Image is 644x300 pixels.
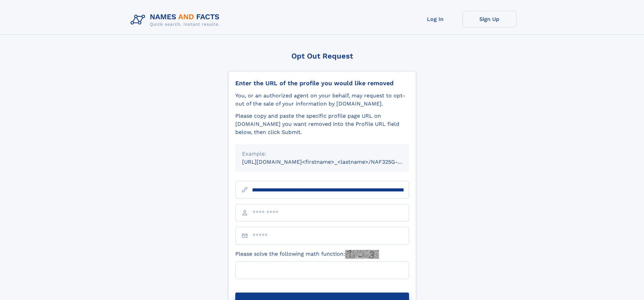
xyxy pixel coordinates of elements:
[242,159,422,165] small: [URL][DOMAIN_NAME]<firstname>_<lastname>/NAF325G-xxxxxxxx
[235,79,409,87] div: Enter the URL of the profile you would like removed
[235,92,409,108] div: You, or an authorized agent on your behalf, may request to opt-out of the sale of your informatio...
[462,11,517,27] a: Sign Up
[235,250,379,259] label: Please solve the following math function:
[235,112,409,136] div: Please copy and paste the specific profile page URL on [DOMAIN_NAME] you want removed into the Pr...
[228,52,416,60] div: Opt Out Request
[242,150,402,158] div: Example:
[128,11,225,29] img: Logo Names and Facts
[408,11,462,27] a: Log In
